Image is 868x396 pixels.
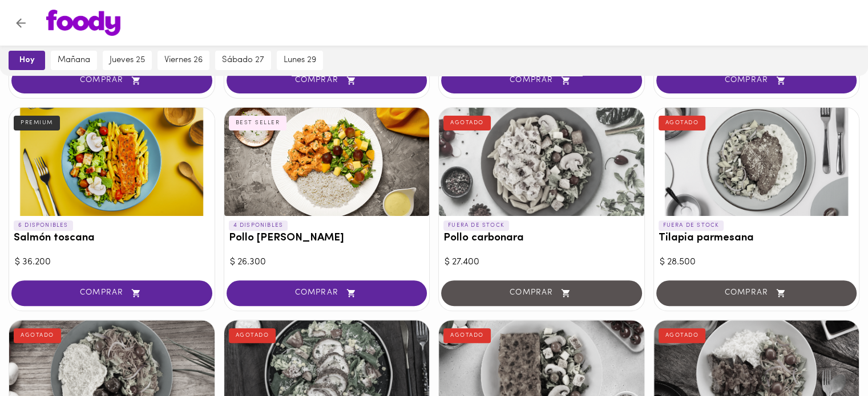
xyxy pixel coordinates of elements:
div: BEST SELLER [229,116,287,130]
button: COMPRAR [227,280,427,306]
button: Volver [7,9,35,37]
button: jueves 25 [103,51,152,70]
h3: Pollo carbonara [443,232,640,244]
div: AGOTADO [443,116,491,130]
span: COMPRAR [26,288,198,298]
div: PREMIUM [14,116,60,130]
span: COMPRAR [26,76,198,85]
div: AGOTADO [659,116,706,130]
button: COMPRAR [656,68,857,93]
button: sábado 27 [215,51,271,70]
div: Tilapia parmesana [654,108,859,216]
p: FUERA DE STOCK [443,221,509,231]
button: mañana [51,51,97,70]
p: 6 DISPONIBLES [14,221,73,231]
div: AGOTADO [14,328,61,343]
button: COMPRAR [11,68,212,93]
div: Pollo Tikka Massala [224,108,430,216]
button: COMPRAR [11,280,212,306]
div: $ 28.500 [660,256,854,269]
div: $ 36.200 [15,256,209,269]
span: COMPRAR [671,76,843,85]
img: logo.png [46,10,120,36]
button: COMPRAR [227,68,427,93]
span: lunes 29 [284,55,316,66]
span: COMPRAR [241,76,413,85]
div: Salmón toscana [9,108,215,216]
button: hoy [9,51,45,70]
div: AGOTADO [443,328,491,343]
span: jueves 25 [110,55,145,66]
p: FUERA DE STOCK [659,221,724,231]
h3: Pollo [PERSON_NAME] [229,232,425,244]
h3: Salmón toscana [14,232,210,244]
span: viernes 26 [164,55,203,66]
span: mañana [58,55,90,66]
div: AGOTADO [229,328,276,343]
p: 4 DISPONIBLES [229,221,288,231]
span: COMPRAR [455,76,628,85]
iframe: Messagebird Livechat Widget [802,330,857,385]
span: COMPRAR [241,288,413,298]
div: AGOTADO [659,328,706,343]
button: lunes 29 [277,51,323,70]
button: COMPRAR [441,68,642,93]
h3: Tilapia parmesana [659,232,855,244]
div: $ 26.300 [230,256,424,269]
button: viernes 26 [158,51,209,70]
div: $ 27.400 [445,256,639,269]
span: sábado 27 [222,55,264,66]
span: hoy [17,55,37,66]
div: Pollo carbonara [439,108,644,216]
